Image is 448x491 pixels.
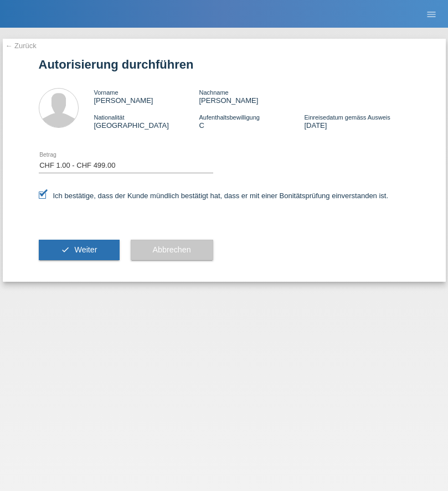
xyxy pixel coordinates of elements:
[199,114,259,121] span: Aufenthaltsbewilligung
[94,113,199,130] div: [GEOGRAPHIC_DATA]
[94,89,119,96] span: Vorname
[199,88,304,105] div: [PERSON_NAME]
[39,240,120,261] button: check Weiter
[199,89,228,96] span: Nachname
[74,245,97,254] span: Weiter
[61,245,70,254] i: check
[153,245,191,254] span: Abbrechen
[420,11,442,17] a: menu
[94,88,199,105] div: [PERSON_NAME]
[131,240,213,261] button: Abbrechen
[426,9,437,20] i: menu
[94,114,125,121] span: Nationalität
[39,58,410,71] h1: Autorisierung durchführen
[304,114,390,121] span: Einreisedatum gemäss Ausweis
[6,42,37,50] a: ← Zurück
[199,113,304,130] div: C
[39,192,389,200] label: Ich bestätige, dass der Kunde mündlich bestätigt hat, dass er mit einer Bonitätsprüfung einversta...
[304,113,409,130] div: [DATE]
